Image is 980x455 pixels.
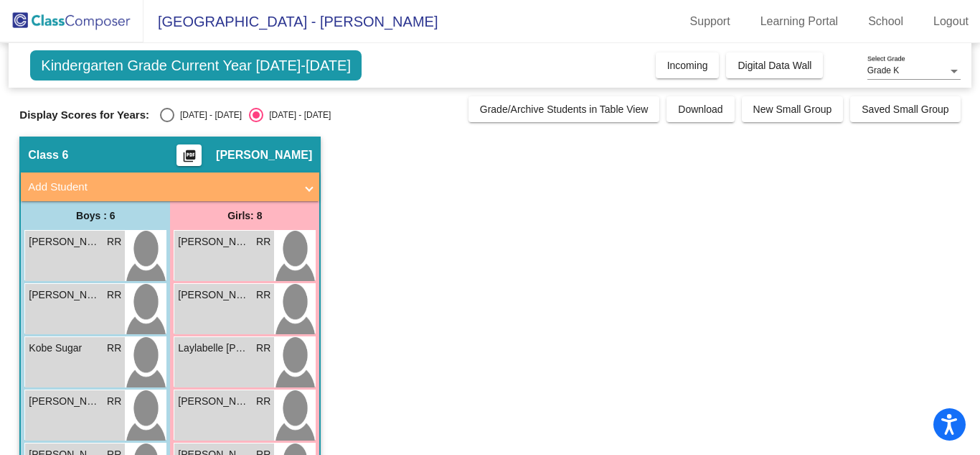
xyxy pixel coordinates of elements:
[480,104,649,115] span: Grade/Archive Students in Table View
[29,234,100,249] span: [PERSON_NAME]
[256,288,270,303] span: RR
[178,394,250,409] span: [PERSON_NAME]
[468,96,660,122] button: Grade/Archive Students in Table View
[160,108,331,122] mat-radio-group: Select an option
[922,10,980,33] a: Logout
[678,104,722,115] span: Download
[30,50,362,81] span: Kindergarten Grade Current Year [DATE]-[DATE]
[29,394,100,409] span: [PERSON_NAME]
[256,234,270,249] span: RR
[176,144,202,166] button: Print Students Details
[174,109,242,121] div: [DATE] - [DATE]
[256,341,270,356] span: RR
[867,65,900,75] span: Grade K
[107,394,121,409] span: RR
[666,96,734,122] button: Download
[753,104,832,115] span: New Small Group
[19,109,149,121] span: Display Scores for Years:
[850,96,960,122] button: Saved Small Group
[742,96,844,122] button: New Small Group
[857,10,915,33] a: School
[28,148,68,162] span: Class 6
[29,288,100,303] span: [PERSON_NAME]
[107,234,121,249] span: RR
[656,52,720,78] button: Incoming
[862,104,948,115] span: Saved Small Group
[256,394,270,409] span: RR
[216,148,312,162] span: [PERSON_NAME]
[178,341,250,356] span: Laylabelle [PERSON_NAME]
[178,288,250,303] span: [PERSON_NAME]
[181,149,198,169] mat-icon: picture_as_pdf
[738,60,811,71] span: Digital Data Wall
[28,179,295,196] mat-panel-title: Add Student
[21,173,319,201] mat-expansion-panel-header: Add Student
[679,10,742,33] a: Support
[29,341,100,356] span: Kobe Sugar
[749,10,850,33] a: Learning Portal
[143,10,438,33] span: [GEOGRAPHIC_DATA] - [PERSON_NAME]
[170,201,319,230] div: Girls: 8
[263,109,331,121] div: [DATE] - [DATE]
[107,341,121,356] span: RR
[178,234,250,249] span: [PERSON_NAME]
[107,288,121,303] span: RR
[726,52,823,78] button: Digital Data Wall
[667,60,708,71] span: Incoming
[21,201,170,230] div: Boys : 6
